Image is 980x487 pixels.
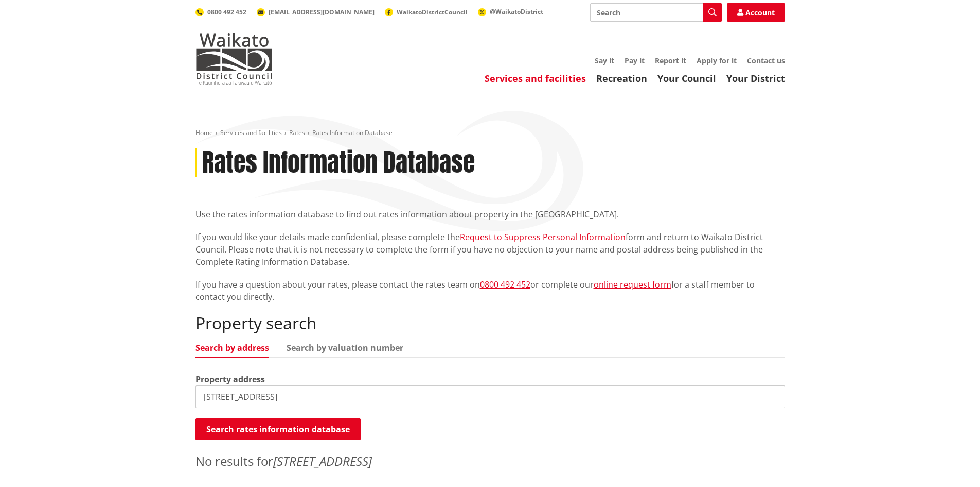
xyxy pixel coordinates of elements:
[273,452,372,469] em: [STREET_ADDRESS]
[195,313,785,333] h2: Property search
[595,56,614,65] a: Say it
[312,128,393,137] span: Rates Information Database
[657,72,716,85] a: Your Council
[747,56,785,65] a: Contact us
[397,8,468,16] span: WaikatoDistrictCouncil
[490,7,543,16] span: @WaikatoDistrict
[195,385,785,408] input: e.g. Duke Street NGARUAWAHIA
[195,452,785,471] p: No results for
[655,56,686,65] a: Report it
[726,72,785,85] a: Your District
[195,373,265,385] label: Property address
[590,3,722,22] input: Search input
[257,8,375,16] a: [EMAIL_ADDRESS][DOMAIN_NAME]
[385,8,468,16] a: WaikatoDistrictCouncil
[207,8,246,16] span: 0800 492 452
[195,418,361,440] button: Search rates information database
[697,56,737,65] a: Apply for it
[195,231,785,268] p: If you would like your details made confidential, please complete the form and return to Waikato ...
[195,129,785,138] nav: breadcrumb
[202,148,475,178] h1: Rates Information Database
[625,56,645,65] a: Pay it
[195,8,246,16] a: 0800 492 452
[220,128,282,137] a: Services and facilities
[195,128,213,137] a: Home
[478,7,543,16] a: @WaikatoDistrict
[480,279,530,290] a: 0800 492 452
[596,72,647,85] a: Recreation
[195,33,273,85] img: Waikato District Council - Te Kaunihera aa Takiwaa o Waikato
[594,279,671,290] a: online request form
[269,8,375,16] span: [EMAIL_ADDRESS][DOMAIN_NAME]
[289,128,305,137] a: Rates
[460,231,626,243] a: Request to Suppress Personal Information
[195,278,785,303] p: If you have a question about your rates, please contact the rates team on or complete our for a s...
[195,208,785,221] p: Use the rates information database to find out rates information about property in the [GEOGRAPHI...
[287,344,403,352] a: Search by valuation number
[195,344,269,352] a: Search by address
[485,72,586,85] a: Services and facilities
[727,3,785,22] a: Account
